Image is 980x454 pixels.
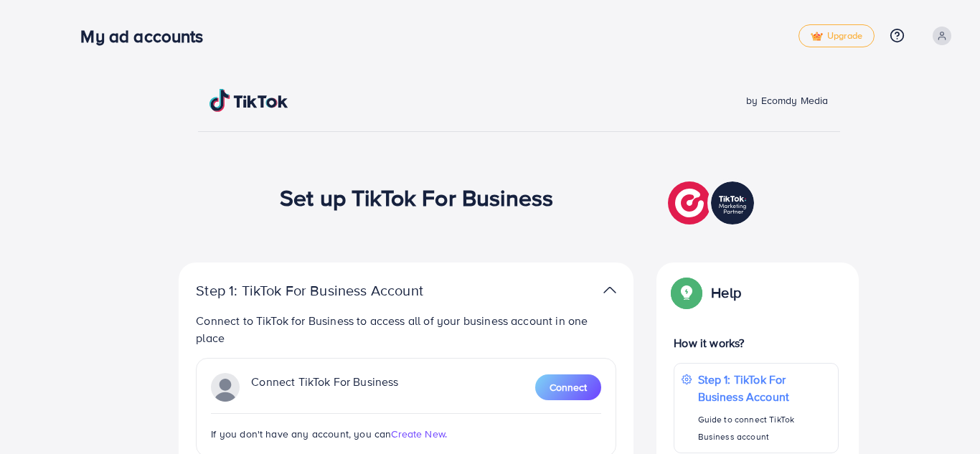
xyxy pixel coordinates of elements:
[798,24,875,47] a: tickUpgrade
[674,334,839,351] p: How it works?
[80,26,215,47] h3: My ad accounts
[603,280,616,301] img: TikTok partner
[196,282,468,299] p: Step 1: TikTok For Business Account
[811,32,823,42] img: tick
[746,93,828,108] span: by Ecomdy Media
[698,411,831,445] p: Guide to connect TikTok Business account
[668,178,758,228] img: TikTok partner
[698,371,831,405] p: Step 1: TikTok For Business Account
[711,284,741,301] p: Help
[674,280,699,306] img: Popup guide
[280,184,553,211] h1: Set up TikTok For Business
[209,89,288,112] img: TikTok
[811,31,862,42] span: Upgrade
